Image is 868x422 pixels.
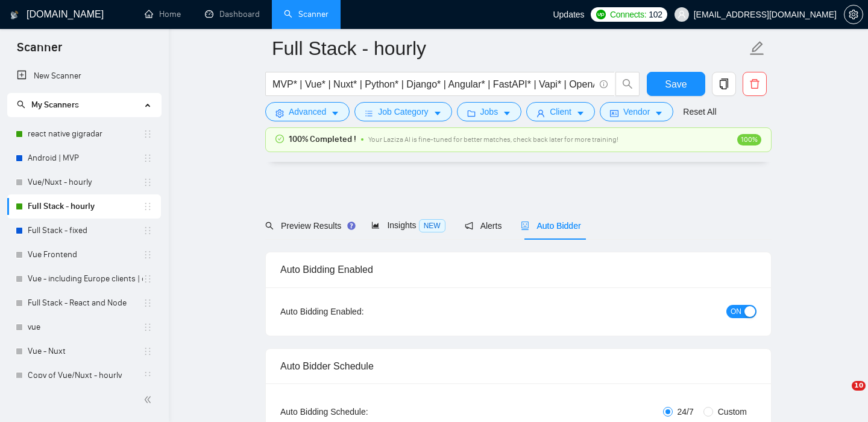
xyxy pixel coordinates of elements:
[844,10,863,19] a: setting
[143,347,153,356] span: holder
[623,105,650,118] span: Vendor
[419,219,445,232] span: NEW
[17,64,151,88] a: New Scanner
[596,10,606,19] img: upwork-logo.png
[17,100,79,110] span: My Scanners
[665,77,687,92] span: Save
[465,222,473,230] span: notification
[143,274,153,284] span: holder
[683,105,716,118] a: Reset All
[143,202,153,211] span: holder
[28,122,143,146] a: react native gigradar
[7,315,161,339] li: vue
[649,8,662,21] span: 102
[503,109,511,118] span: caret-down
[743,78,766,89] span: delete
[7,219,161,243] li: Full Stack - fixed
[143,371,153,380] span: holder
[600,102,673,121] button: idcardVendorcaret-down
[143,153,153,163] span: holder
[827,381,856,410] iframe: Intercom live chat
[749,40,765,56] span: edit
[346,220,357,231] div: Tooltip anchor
[7,64,161,88] li: New Scanner
[743,72,767,96] button: delete
[647,72,705,96] button: Save
[28,339,143,363] a: Vue - Nuxt
[28,194,143,219] a: Full Stack - hourly
[272,77,594,92] input: Search Freelance Jobs...
[143,177,153,187] span: holder
[365,109,373,118] span: bars
[616,78,639,89] span: search
[331,109,339,118] span: caret-down
[550,105,571,118] span: Client
[28,363,143,388] a: Copy of Vue/Nuxt - hourly
[433,109,442,118] span: caret-down
[284,9,329,19] a: searchScanner
[7,170,161,194] li: Vue/Nuxt - hourly
[378,105,428,118] span: Job Category
[465,221,502,231] span: Alerts
[7,146,161,170] li: Android | MVP
[275,109,284,118] span: setting
[145,9,181,19] a: homeHome
[143,129,153,139] span: holder
[737,134,761,145] span: 100%
[265,221,352,231] span: Preview Results
[610,8,646,21] span: Connects:
[576,109,585,118] span: caret-down
[7,243,161,267] li: Vue Frontend
[655,109,663,118] span: caret-down
[28,291,143,315] a: Full Stack - React and Node
[265,102,350,121] button: settingAdvancedcaret-down
[7,39,72,64] span: Scanner
[143,250,153,260] span: holder
[143,226,153,235] span: holder
[7,339,161,363] li: Vue - Nuxt
[713,405,752,418] span: Custom
[678,10,686,19] span: user
[28,315,143,339] a: vue
[600,80,608,88] span: info-circle
[289,105,326,118] span: Advanced
[275,135,284,143] span: check-circle
[7,194,161,219] li: Full Stack - hourly
[143,394,156,406] span: double-left
[371,220,445,230] span: Insights
[354,102,451,121] button: barsJob Categorycaret-down
[480,105,498,118] span: Jobs
[371,221,380,229] span: area-chart
[368,135,618,144] span: Your Laziza AI is fine-tuned for better matches, check back later for more training!
[7,267,161,291] li: Vue - including Europe clients | only search title
[712,72,736,96] button: copy
[28,219,143,243] a: Full Stack - fixed
[10,5,19,25] img: logo
[280,305,439,318] div: Auto Bidding Enabled:
[7,291,161,315] li: Full Stack - React and Node
[852,381,866,391] span: 10
[536,109,545,118] span: user
[553,10,584,19] span: Updates
[7,363,161,388] li: Copy of Vue/Nuxt - hourly
[521,221,580,231] span: Auto Bidder
[28,146,143,170] a: Android | MVP
[17,100,25,109] span: search
[844,10,863,19] span: setting
[615,72,640,96] button: search
[205,9,260,19] a: dashboardDashboard
[7,122,161,146] li: react native gigradar
[457,102,522,121] button: folderJobscaret-down
[712,78,735,89] span: copy
[280,405,439,418] div: Auto Bidding Schedule:
[272,33,747,63] input: Scanner name...
[28,267,143,291] a: Vue - including Europe clients | only search title
[673,405,699,418] span: 24/7
[844,5,863,24] button: setting
[143,322,153,332] span: holder
[265,222,274,230] span: search
[526,102,595,121] button: userClientcaret-down
[610,109,618,118] span: idcard
[143,298,153,308] span: holder
[289,133,356,146] span: 100% Completed !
